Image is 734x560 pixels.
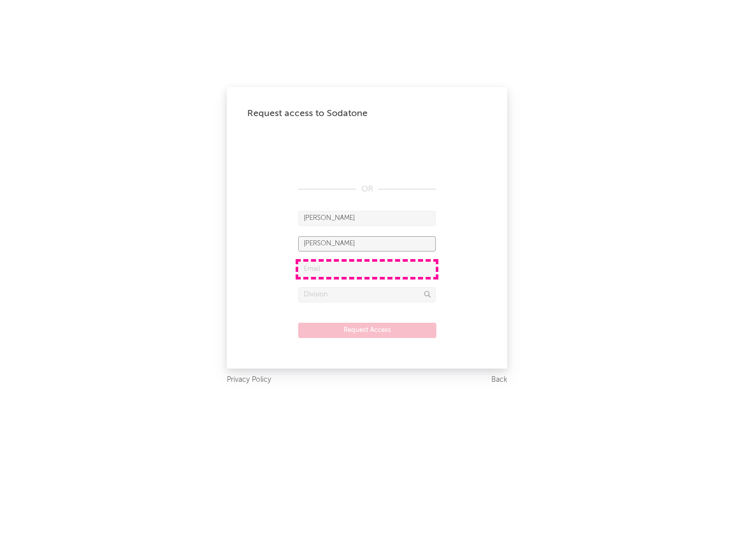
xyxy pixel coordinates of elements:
[298,287,436,302] input: Division
[298,183,436,195] div: OR
[298,211,436,226] input: First Name
[298,236,436,251] input: Last Name
[227,374,271,386] a: Privacy Policy
[491,374,507,386] a: Back
[247,107,487,120] div: Request access to Sodatone
[298,323,436,338] button: Request Access
[298,262,436,277] input: Email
